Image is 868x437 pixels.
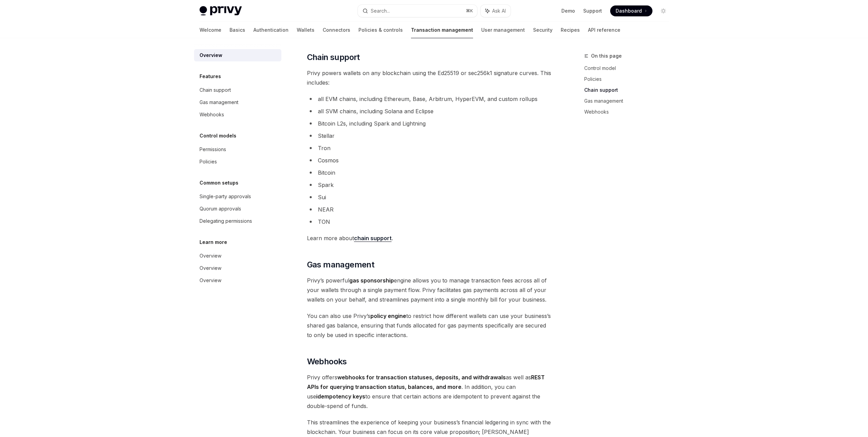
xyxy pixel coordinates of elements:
[200,51,222,59] div: Overview
[200,179,238,187] h5: Common setups
[307,192,553,202] li: Sui
[411,22,473,38] a: Transaction management
[533,22,553,38] a: Security
[584,106,674,117] a: Webhooks
[307,106,553,116] li: all SVM chains, including Solana and Eclipse
[583,8,602,14] a: Support
[194,190,281,203] a: Single-party approvals
[194,250,281,262] a: Overview
[307,311,553,340] span: You can also use Privy’s to restrict how different wallets can use your business’s shared gas bal...
[307,217,553,227] li: TON
[358,22,403,38] a: Policies & controls
[194,215,281,227] a: Delegating permissions
[481,5,511,17] button: Ask AI
[200,86,231,94] div: Chain support
[200,6,242,16] img: light logo
[200,217,252,225] div: Delegating permissions
[337,374,506,381] strong: webhooks for transaction statuses, deposits, and withdrawals
[194,143,281,156] a: Permissions
[307,119,553,128] li: Bitcoin L2s, including Spark and Lightning
[307,180,553,190] li: Spark
[307,156,553,165] li: Cosmos
[194,84,281,96] a: Chain support
[194,274,281,287] a: Overview
[316,393,365,400] strong: idempotency keys
[200,192,251,201] div: Single-party approvals
[200,276,221,285] div: Overview
[370,312,406,319] strong: policy engine
[466,8,473,14] span: ⌘ K
[230,22,245,38] a: Basics
[658,5,669,16] button: Toggle dark mode
[307,356,347,367] span: Webhooks
[371,7,390,15] div: Search...
[253,22,289,38] a: Authentication
[588,22,620,38] a: API reference
[307,259,374,270] span: Gas management
[610,5,652,16] a: Dashboard
[194,96,281,108] a: Gas management
[200,264,221,272] div: Overview
[323,22,350,38] a: Connectors
[492,8,506,14] span: Ask AI
[200,22,221,38] a: Welcome
[591,52,622,60] span: On this page
[584,85,674,96] a: Chain support
[200,132,236,140] h5: Control models
[200,158,217,166] div: Policies
[584,96,674,106] a: Gas management
[307,276,553,304] span: Privy’s powerful engine allows you to manage transaction fees across all of your wallets through ...
[194,108,281,121] a: Webhooks
[561,22,580,38] a: Recipes
[481,22,525,38] a: User management
[194,262,281,274] a: Overview
[307,68,553,87] span: Privy powers wallets on any blockchain using the Ed25519 or sec256k1 signature curves. This inclu...
[584,74,674,85] a: Policies
[307,94,553,104] li: all EVM chains, including Ethereum, Base, Arbitrum, HyperEVM, and custom rollups
[307,168,553,177] li: Bitcoin
[200,252,221,260] div: Overview
[307,373,553,411] span: Privy offers as well as . In addition, you can use to ensure that certain actions are idempotent ...
[307,205,553,214] li: NEAR
[307,143,553,153] li: Tron
[307,233,553,243] span: Learn more about .
[584,63,674,74] a: Control model
[200,205,241,213] div: Quorum approvals
[616,8,642,14] span: Dashboard
[194,49,281,61] a: Overview
[307,131,553,141] li: Stellar
[358,5,477,17] button: Search...⌘K
[200,145,226,154] div: Permissions
[200,238,227,246] h5: Learn more
[354,235,392,242] a: chain support
[194,203,281,215] a: Quorum approvals
[349,277,394,284] strong: gas sponsorship
[200,111,224,119] div: Webhooks
[307,52,360,63] span: Chain support
[200,72,221,81] h5: Features
[200,98,238,106] div: Gas management
[561,8,575,14] a: Demo
[297,22,314,38] a: Wallets
[194,156,281,168] a: Policies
